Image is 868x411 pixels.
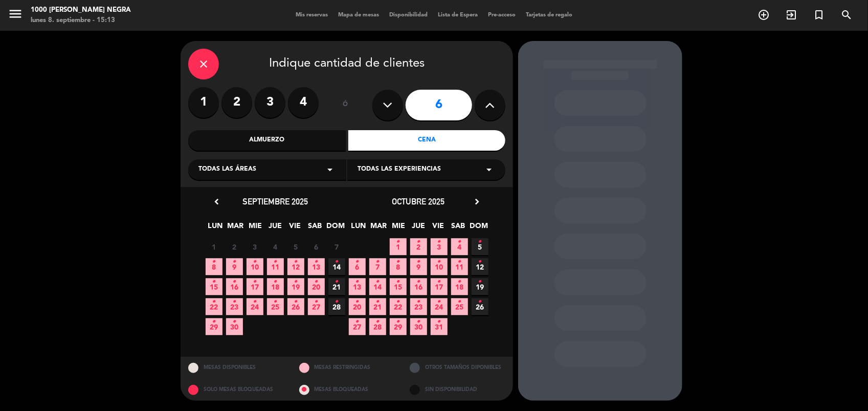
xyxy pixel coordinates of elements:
[335,294,339,310] i: •
[288,87,319,118] label: 4
[410,258,427,275] span: 9
[226,318,243,335] span: 30
[390,278,407,295] span: 15
[226,238,243,255] span: 2
[181,357,292,379] div: MESAS DISPONIBLES
[247,258,263,275] span: 10
[274,254,277,270] i: •
[247,278,263,295] span: 17
[206,258,222,275] span: 8
[355,314,359,330] i: •
[226,298,243,315] span: 23
[437,314,441,330] i: •
[417,254,420,270] i: •
[521,12,577,18] span: Tarjetas de regalo
[206,278,222,295] span: 15
[478,274,482,290] i: •
[785,9,797,21] i: exit_to_app
[431,298,448,315] span: 24
[31,5,131,15] div: 1000 [PERSON_NAME] Negra
[390,238,407,255] span: 1
[206,298,222,315] span: 22
[242,196,308,207] span: septiembre 2025
[207,220,224,237] span: LUN
[396,314,400,330] i: •
[212,254,216,270] i: •
[472,258,488,275] span: 12
[478,254,482,270] i: •
[349,278,366,295] span: 13
[212,274,216,290] i: •
[431,258,448,275] span: 10
[308,278,325,295] span: 20
[437,234,441,250] i: •
[328,278,345,295] span: 21
[247,298,263,315] span: 24
[350,220,367,237] span: LUN
[188,130,346,151] div: Almuerzo
[253,254,257,270] i: •
[410,278,427,295] span: 16
[227,220,244,237] span: MAR
[376,314,380,330] i: •
[472,196,482,207] i: chevron_right
[369,278,386,295] span: 14
[472,238,488,255] span: 5
[355,254,359,270] i: •
[437,254,441,270] i: •
[274,274,277,290] i: •
[294,274,298,290] i: •
[840,9,853,21] i: search
[233,274,236,290] i: •
[308,298,325,315] span: 27
[396,234,400,250] i: •
[315,254,318,270] i: •
[410,298,427,315] span: 23
[369,298,386,315] span: 21
[287,298,304,315] span: 26
[390,258,407,275] span: 8
[198,165,256,175] span: Todas las áreas
[376,254,380,270] i: •
[813,9,825,21] i: turned_in_not
[458,254,461,270] i: •
[188,49,505,79] div: Indique cantidad de clientes
[390,220,407,237] span: MIE
[287,278,304,295] span: 19
[431,278,448,295] span: 17
[417,234,420,250] i: •
[437,274,441,290] i: •
[292,379,403,401] div: MESAS BLOQUEADAS
[431,318,448,335] span: 31
[255,87,285,118] label: 3
[417,294,420,310] i: •
[451,278,468,295] span: 18
[458,234,461,250] i: •
[390,318,407,335] span: 29
[478,234,482,250] i: •
[188,87,219,118] label: 1
[247,220,264,237] span: MIE
[267,220,284,237] span: JUE
[369,258,386,275] span: 7
[417,314,420,330] i: •
[355,294,359,310] i: •
[392,196,445,207] span: octubre 2025
[287,220,304,237] span: VIE
[335,254,339,270] i: •
[31,15,131,26] div: lunes 8. septiembre - 15:13
[324,163,336,176] i: arrow_drop_down
[315,274,318,290] i: •
[758,9,770,21] i: add_circle_outline
[308,238,325,255] span: 6
[233,314,236,330] i: •
[226,258,243,275] span: 9
[376,274,380,290] i: •
[349,318,366,335] span: 27
[8,6,23,25] button: menu
[450,220,467,237] span: SAB
[437,294,441,310] i: •
[348,130,506,151] div: Cena
[328,238,345,255] span: 7
[458,274,461,290] i: •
